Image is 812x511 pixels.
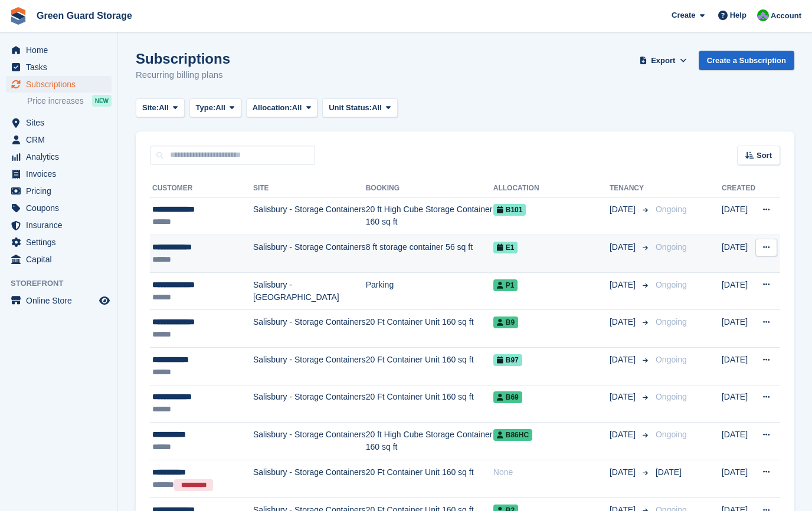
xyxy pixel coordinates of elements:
td: [DATE] [722,310,755,348]
span: Site: [142,102,159,114]
th: Booking [366,179,493,198]
td: [DATE] [722,348,755,385]
td: 20 Ft Container Unit 160 sq ft [366,460,493,497]
td: 20 Ft Container Unit 160 sq ft [366,348,493,385]
span: E1 [493,242,518,253]
span: Online Store [26,292,97,309]
span: Type: [196,102,216,114]
span: Analytics [26,149,97,165]
th: Created [722,179,755,198]
h1: Subscriptions [136,51,230,67]
td: [DATE] [722,423,755,460]
span: Ongoing [656,392,687,401]
span: [DATE] [610,466,638,479]
span: B9 [493,317,518,328]
button: Type: All [189,98,241,118]
span: Export [651,55,675,67]
a: menu [6,183,112,199]
span: Ongoing [656,355,687,364]
button: Allocation: All [246,98,318,118]
span: Capital [26,251,97,268]
span: P1 [493,279,518,291]
a: menu [6,251,112,268]
span: [DATE] [610,354,638,366]
button: Unit Status: All [322,98,397,118]
span: Price increases [27,95,84,107]
td: 20 Ft Container Unit 160 sq ft [366,385,493,423]
span: B101 [493,204,526,216]
a: menu [6,166,112,182]
td: 20 ft High Cube Storage Container 160 sq ft [366,423,493,460]
span: Insurance [26,217,97,233]
span: [DATE] [610,241,638,253]
span: Ongoing [656,242,687,252]
a: menu [6,114,112,131]
button: Site: All [136,98,185,118]
div: None [493,466,610,479]
span: Coupons [26,200,97,216]
span: [DATE] [656,467,682,477]
th: Customer [150,179,253,198]
span: Ongoing [656,205,687,214]
a: menu [6,59,112,75]
td: [DATE] [722,197,755,235]
a: Green Guard Storage [32,6,137,25]
th: Tenancy [610,179,651,198]
a: menu [6,292,112,309]
td: 20 Ft Container Unit 160 sq ft [366,310,493,348]
span: Invoices [26,166,97,182]
span: All [215,102,225,114]
td: 20 ft High Cube Storage Container 160 sq ft [366,197,493,235]
a: menu [6,131,112,148]
span: B97 [493,354,522,366]
a: Preview store [97,294,112,308]
a: menu [6,149,112,165]
span: B86HC [493,429,532,441]
span: Storefront [11,278,117,289]
span: Home [26,42,97,58]
span: Subscriptions [26,76,97,93]
img: Jonathan Bailey [757,9,769,21]
span: Allocation: [253,102,292,114]
span: Ongoing [656,317,687,327]
td: Salisbury - Storage Containers [253,197,366,235]
span: Unit Status: [329,102,372,114]
a: Create a Subscription [699,51,794,70]
span: Sites [26,114,97,131]
a: menu [6,234,112,250]
span: Sort [757,150,772,161]
span: Tasks [26,59,97,75]
span: Settings [26,234,97,250]
span: Account [771,10,801,22]
td: Salisbury - Storage Containers [253,385,366,423]
span: [DATE] [610,316,638,328]
span: Ongoing [656,280,687,289]
span: [DATE] [610,203,638,216]
button: Export [637,51,689,70]
span: [DATE] [610,391,638,403]
td: [DATE] [722,460,755,497]
td: Salisbury - Storage Containers [253,460,366,497]
span: [DATE] [610,428,638,441]
td: Salisbury - Storage Containers [253,235,366,273]
span: Pricing [26,183,97,199]
a: menu [6,200,112,216]
td: Salisbury - Storage Containers [253,348,366,385]
span: B69 [493,391,522,403]
p: Recurring billing plans [136,68,230,82]
td: [DATE] [722,272,755,310]
a: menu [6,42,112,58]
span: All [292,102,302,114]
div: NEW [92,95,112,107]
span: Create [672,9,695,21]
a: Price increases NEW [27,94,112,107]
td: Parking [366,272,493,310]
td: 8 ft storage container 56 sq ft [366,235,493,273]
span: [DATE] [610,279,638,291]
td: Salisbury - [GEOGRAPHIC_DATA] [253,272,366,310]
a: menu [6,217,112,233]
td: [DATE] [722,235,755,273]
th: Site [253,179,366,198]
a: menu [6,76,112,93]
span: All [372,102,382,114]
